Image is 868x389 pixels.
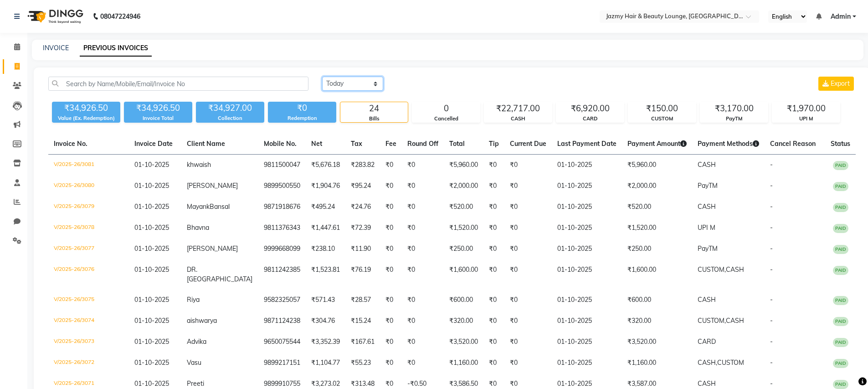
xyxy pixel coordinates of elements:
td: ₹520.00 [444,197,483,218]
td: V/2025-26/3073 [48,332,129,353]
span: CUSTOM [717,358,744,367]
td: ₹0 [504,353,552,373]
span: PAID [833,338,848,347]
td: 9811376343 [258,218,306,239]
span: - [770,358,773,367]
td: ₹0 [402,218,444,239]
span: PAID [833,380,848,389]
td: ₹167.61 [345,332,380,353]
span: Bansal [210,202,230,211]
td: ₹304.76 [306,311,345,332]
span: PAID [833,224,848,233]
td: ₹0 [504,218,552,239]
td: ₹1,520.00 [622,218,692,239]
td: ₹0 [402,290,444,311]
div: 24 [340,102,408,115]
td: 01-10-2025 [552,155,622,176]
div: CARD [556,115,624,123]
td: ₹0 [483,332,504,353]
td: 01-10-2025 [552,176,622,197]
b: 08047224946 [100,4,140,29]
td: ₹0 [380,218,402,239]
span: CASH [726,316,744,325]
span: CASH [726,265,744,274]
td: ₹0 [402,176,444,197]
td: ₹95.24 [345,176,380,197]
td: ₹0 [483,311,504,332]
span: Net [311,140,322,148]
span: Mayank [187,202,210,211]
td: 01-10-2025 [552,218,622,239]
a: PREVIOUS INVOICES [80,40,152,57]
td: ₹0 [380,239,402,259]
td: ₹0 [380,155,402,176]
div: PayTM [700,115,768,123]
span: aishwarya [187,316,217,325]
td: 01-10-2025 [552,259,622,290]
td: ₹0 [483,155,504,176]
span: - [770,223,773,232]
span: - [770,316,773,325]
span: CASH [698,202,716,211]
div: CASH [484,115,552,123]
td: ₹2,000.00 [444,176,483,197]
td: 9811242385 [258,259,306,290]
td: ₹238.10 [306,239,345,259]
td: ₹1,600.00 [444,259,483,290]
td: ₹5,676.18 [306,155,345,176]
span: 01-10-2025 [134,182,169,190]
div: CUSTOM [628,115,696,123]
td: ₹0 [483,290,504,311]
td: ₹320.00 [622,311,692,332]
span: Last Payment Date [557,140,616,148]
td: ₹320.00 [444,311,483,332]
span: 01-10-2025 [134,379,169,388]
td: ₹0 [504,239,552,259]
span: DR. [GEOGRAPHIC_DATA] [187,265,252,283]
td: ₹0 [402,155,444,176]
td: 01-10-2025 [552,239,622,259]
td: ₹1,520.00 [444,218,483,239]
div: ₹0 [268,102,336,114]
span: Payment Methods [698,140,759,148]
img: logo [23,4,86,29]
span: 01-10-2025 [134,244,169,253]
span: Client Name [187,140,225,148]
span: [PERSON_NAME] [187,244,238,253]
td: V/2025-26/3079 [48,197,129,218]
td: ₹0 [380,311,402,332]
td: ₹0 [483,218,504,239]
td: 9871124238 [258,311,306,332]
td: ₹0 [504,311,552,332]
span: PAID [833,203,848,212]
td: V/2025-26/3076 [48,259,129,290]
td: ₹28.57 [345,290,380,311]
div: Invoice Total [124,114,192,122]
span: CASH [698,161,716,169]
span: 01-10-2025 [134,337,169,346]
div: ₹34,926.50 [52,102,120,114]
td: 01-10-2025 [552,197,622,218]
td: ₹250.00 [444,239,483,259]
td: ₹1,600.00 [622,259,692,290]
td: 9871918676 [258,197,306,218]
span: [PERSON_NAME] [187,182,238,190]
span: khwaish [187,161,211,169]
td: ₹1,160.00 [622,353,692,373]
td: V/2025-26/3075 [48,290,129,311]
td: ₹11.90 [345,239,380,259]
td: ₹495.24 [306,197,345,218]
span: PAID [833,182,848,191]
span: - [770,296,773,304]
td: 9899217151 [258,353,306,373]
span: Invoice No. [54,140,87,148]
div: 0 [412,102,480,115]
td: ₹0 [380,197,402,218]
span: Riya [187,296,200,304]
td: 9811500047 [258,155,306,176]
td: 9582325057 [258,290,306,311]
td: ₹0 [483,197,504,218]
span: PAID [833,161,848,170]
td: ₹600.00 [622,290,692,311]
div: UPI M [772,115,840,123]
